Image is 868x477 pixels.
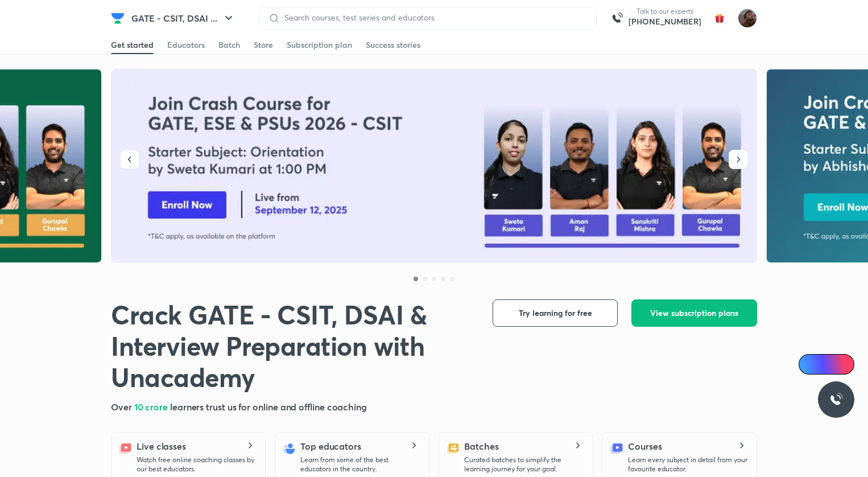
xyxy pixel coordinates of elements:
h5: Courses [628,439,662,453]
img: call-us [606,7,629,30]
input: Search courses, test series and educators [280,13,587,22]
div: Educators [167,39,205,51]
p: Learn from some of the best educators in the country. [300,455,420,474]
img: avatar [710,9,729,27]
button: View subscription plans [631,299,757,327]
img: Company Logo [111,11,125,25]
img: ttu [829,393,843,406]
div: Get started [111,39,154,51]
a: Educators [167,36,205,54]
a: Success stories [366,36,420,54]
span: Try learning for free [519,307,592,319]
p: Learn every subject in detail from your favourite educator. [628,455,747,474]
span: Ai Doubts [817,360,848,369]
h5: Top educators [300,439,361,453]
img: Suryansh Singh [738,9,757,28]
div: Store [254,39,273,51]
span: learners trust us for online and offline coaching [170,401,367,413]
a: Subscription plan [287,36,352,54]
a: Store [254,36,273,54]
span: 10 crore [134,401,170,413]
div: Success stories [366,39,420,51]
button: Try learning for free [493,299,618,327]
h5: Batches [464,439,498,453]
p: Watch free online coaching classes by our best educators. [137,455,256,474]
a: [PHONE_NUMBER] [629,16,701,27]
img: Icon [805,360,815,369]
span: Over [111,401,134,413]
h1: Crack GATE - CSIT, DSAI & Interview Preparation with Unacademy [111,299,474,393]
p: Curated batches to simplify the learning journey for your goal. [464,455,584,474]
button: GATE - CSIT, DSAI ... [125,7,242,30]
div: Batch [218,39,240,51]
a: Ai Doubts [799,354,854,375]
a: Batch [218,36,240,54]
p: Talk to our experts [629,7,701,16]
div: Subscription plan [287,39,352,51]
span: View subscription plans [650,307,738,319]
a: Get started [111,36,154,54]
h5: Live classes [137,439,186,453]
